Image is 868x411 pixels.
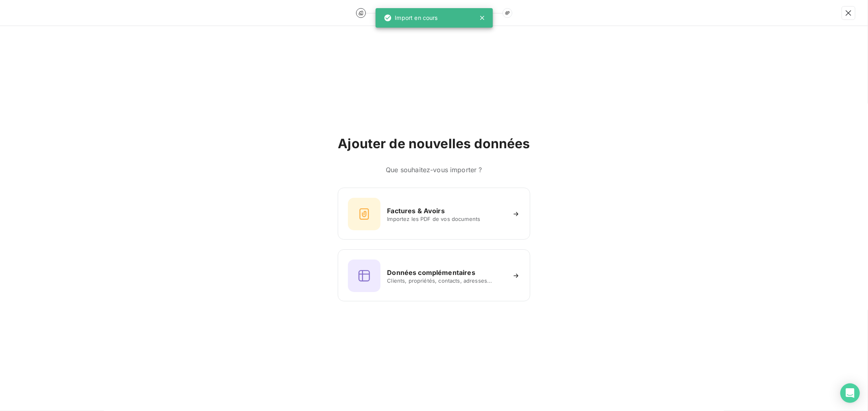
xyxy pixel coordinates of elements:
span: Importez les PDF de vos documents [387,216,505,222]
span: Clients, propriétés, contacts, adresses... [387,277,505,284]
div: Open Intercom Messenger [840,383,860,403]
h6: Que souhaitez-vous importer ? [338,165,530,175]
h6: Factures & Avoirs [387,206,445,216]
h6: Données complémentaires [387,268,475,277]
div: Import en cours [384,11,438,25]
h2: Ajouter de nouvelles données [338,136,530,152]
